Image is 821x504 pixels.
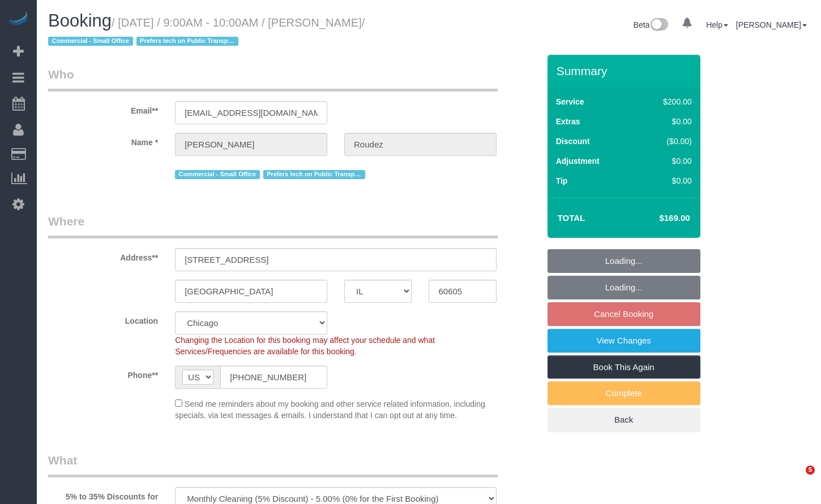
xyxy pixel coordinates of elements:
span: Commercial - Small Office [48,37,133,46]
div: $0.00 [639,175,692,186]
span: Booking [48,11,112,31]
label: Service [556,96,584,107]
input: Zip Code** [429,280,496,303]
small: / [DATE] / 9:00AM - 10:00AM / [PERSON_NAME] [48,16,365,48]
span: Changing the Location for this booking may affect your schedule and what Services/Frequencies are... [175,336,435,356]
a: Back [548,408,700,432]
span: 5 [806,466,815,475]
label: Discount [556,136,590,147]
label: Name * [40,133,166,148]
span: Commercial - Small Office [175,170,260,179]
iframe: Intercom live chat [782,466,810,493]
div: $200.00 [639,96,692,107]
label: Adjustment [556,155,600,167]
legend: Who [48,66,498,92]
a: Book This Again [548,355,700,379]
img: New interface [649,18,668,33]
span: Prefers tech on Public Transpo - no vacuum needed [136,37,238,46]
div: ($0.00) [639,136,692,147]
input: First Name** [175,133,327,156]
legend: Where [48,213,498,238]
label: Extras [556,116,580,127]
input: Last Name* [344,133,497,156]
span: Send me reminders about my booking and other service related information, including specials, via... [175,399,485,420]
a: Help [706,20,728,29]
div: $0.00 [639,155,692,167]
a: View Changes [548,329,700,353]
div: $0.00 [639,116,692,127]
label: Location [40,311,166,327]
h4: $169.00 [625,214,690,223]
a: [PERSON_NAME] [736,20,807,29]
legend: What [48,452,498,477]
strong: Total [558,213,585,223]
a: Beta [634,20,669,29]
label: Tip [556,175,568,186]
h3: Summary [557,64,695,77]
img: Automaid Logo [7,11,29,27]
span: Prefers tech on Public Transpo - no vacuum needed [263,170,365,179]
